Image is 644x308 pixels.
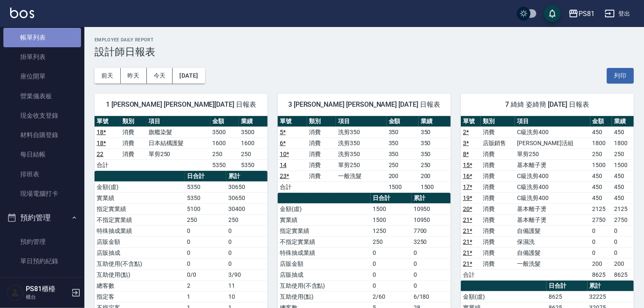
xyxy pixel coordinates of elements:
td: 250 [590,149,612,159]
td: 消費 [481,170,515,181]
td: C級洗剪400 [515,170,590,181]
button: [DATE] [173,68,205,84]
td: 金額(虛) [461,291,547,302]
td: 0 [371,247,411,258]
th: 日合計 [547,281,587,292]
td: 350 [419,127,451,138]
td: 洗剪350 [336,138,387,149]
td: 250 [612,149,634,159]
td: 消費 [307,127,336,138]
td: 250 [419,159,451,170]
td: 保濕洗 [515,236,590,247]
td: 3500 [211,127,239,138]
td: 1 [185,291,226,302]
th: 業績 [612,116,634,127]
button: 列印 [607,68,634,84]
th: 類別 [307,116,336,127]
td: 200 [419,170,451,181]
td: 消費 [120,138,146,149]
td: 店販金額 [95,236,185,247]
td: 消費 [307,149,336,159]
td: [PERSON_NAME]活組 [515,138,590,149]
td: 450 [612,170,634,181]
td: 0 [411,269,451,280]
td: 450 [590,192,612,203]
td: 0 [590,236,612,247]
td: 2750 [590,214,612,225]
td: 實業績 [95,192,185,203]
td: 2 [185,280,226,291]
td: 1500 [419,181,451,192]
td: 0 [590,247,612,258]
td: 消費 [120,149,146,159]
button: 登出 [601,6,634,22]
td: 消費 [481,247,515,258]
td: 總客數 [95,280,185,291]
a: 單週預約紀錄 [3,271,81,290]
td: 30650 [226,192,268,203]
td: 1500 [387,181,419,192]
th: 類別 [481,116,515,127]
td: 200 [387,170,419,181]
th: 累計 [587,281,634,292]
td: 消費 [481,149,515,159]
td: 日本結構護髮 [146,138,211,149]
td: 1250 [371,225,411,236]
td: 消費 [481,192,515,203]
td: 洗剪350 [336,149,387,159]
table: a dense table [461,116,634,281]
td: 350 [419,149,451,159]
td: 1500 [590,159,612,170]
td: 2125 [612,203,634,214]
td: 5100 [185,203,226,214]
td: 實業績 [278,214,371,225]
td: 0 [371,269,411,280]
td: 32225 [587,291,634,302]
td: 店販抽成 [278,269,371,280]
td: 特殊抽成業績 [95,225,185,236]
td: 5350 [211,159,239,170]
td: 10 [226,291,268,302]
td: 450 [590,170,612,181]
h5: PS81櫃檯 [26,285,69,293]
a: 營業儀表板 [3,86,81,106]
td: 互助使用(不含點) [278,280,371,291]
td: 0 [226,258,268,269]
td: 消費 [481,236,515,247]
td: 1600 [239,138,268,149]
td: 1500 [371,214,411,225]
button: 預約管理 [3,207,81,229]
td: 店販金額 [278,258,371,269]
td: 350 [387,127,419,138]
td: 8625 [612,269,634,280]
td: 450 [590,181,612,192]
a: 14 [280,162,287,168]
td: 0 [226,225,268,236]
th: 項目 [336,116,387,127]
td: 350 [387,138,419,149]
td: 不指定實業績 [95,214,185,225]
h3: 設計師日報表 [95,46,634,58]
td: 指定實業績 [278,225,371,236]
td: 消費 [481,127,515,138]
td: 2750 [612,214,634,225]
td: 特殊抽成業績 [278,247,371,258]
td: 自備護髮 [515,247,590,258]
td: 基本離子燙 [515,203,590,214]
th: 累計 [411,193,451,204]
th: 日合計 [185,171,226,182]
td: 350 [387,149,419,159]
td: 0 [185,236,226,247]
td: 250 [211,149,239,159]
td: 8625 [590,269,612,280]
td: 指定客 [95,291,185,302]
td: 10950 [411,203,451,214]
td: 0/0 [185,269,226,280]
th: 金額 [211,116,239,127]
td: 8625 [547,291,587,302]
td: 消費 [481,214,515,225]
td: 0 [371,258,411,269]
td: 基本離子燙 [515,159,590,170]
td: 5350 [185,192,226,203]
td: C級洗剪400 [515,181,590,192]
